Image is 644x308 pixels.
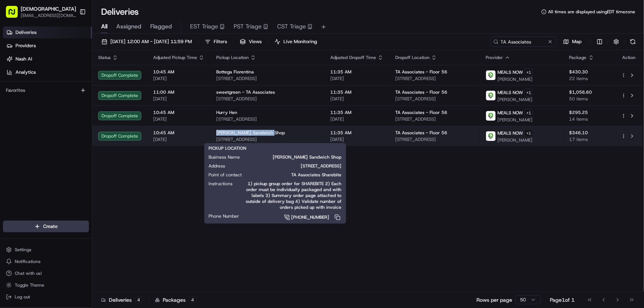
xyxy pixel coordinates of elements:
span: 11:00 AM [153,89,204,95]
div: Favorites [3,84,89,96]
span: Toggle Theme [15,282,44,288]
button: Create [3,221,89,232]
span: [PERSON_NAME] [497,117,533,123]
span: [STREET_ADDRESS] [216,116,318,122]
span: [PERSON_NAME] [497,76,533,82]
span: Status [98,55,111,60]
span: 11:35 AM [330,130,383,136]
img: melas_now_logo.png [486,111,496,121]
button: Map [560,37,585,47]
div: Deliveries [101,296,143,304]
span: [STREET_ADDRESS] [395,116,474,122]
span: EST Triage [190,22,218,31]
button: +1 [524,109,533,117]
span: All times are displayed using EDT timezone [548,9,635,15]
span: 11:35 AM [330,69,383,75]
button: Toggle Theme [3,280,89,290]
span: Instructions [209,181,233,187]
a: 💻API Documentation [59,104,121,117]
img: Nash [7,7,22,22]
img: melas_now_logo.png [486,70,496,80]
h1: Deliveries [101,6,139,18]
div: 4 [135,297,143,303]
span: [DATE] [153,96,204,102]
button: Log out [3,292,89,302]
span: [PERSON_NAME] Sandwich Shop [216,130,285,136]
span: Pickup Location [216,55,249,60]
button: Live Monitoring [271,37,320,47]
span: [STREET_ADDRESS] [216,76,318,82]
span: TA Associates - Floor 56 [395,89,447,95]
span: Flagged [150,22,172,31]
span: [DATE] [153,116,204,122]
span: 11:35 AM [330,110,383,115]
input: Clear [19,48,122,55]
span: Views [249,38,262,45]
button: +1 [524,129,533,137]
span: Knowledge Base [15,107,56,114]
span: [STREET_ADDRESS] [237,163,342,169]
span: [DATE] [330,76,383,82]
span: PST Triage [234,22,262,31]
span: [PHONE_NUMBER] [292,214,330,220]
span: [PERSON_NAME] Sandwich Shop [252,154,342,160]
span: [DATE] [330,116,383,122]
span: Adjusted Dropoff Time [330,55,376,60]
span: 50 items [569,96,609,102]
span: $1,056.60 [569,89,609,95]
img: 1736555255976-a54dd68f-1ca7-489b-9aae-adbdc363a1c4 [7,70,21,84]
span: [PERSON_NAME] [497,137,533,143]
span: API Documentation [70,107,118,114]
span: Address [209,163,225,169]
span: MEALS NOW [497,90,523,96]
a: Deliveries [3,27,92,38]
span: Map [572,38,582,45]
span: Provider [486,55,503,60]
span: Providers [16,42,36,49]
span: Dropoff Location [395,55,430,60]
div: 💻 [62,108,68,114]
span: TA Associates - Floor 56 [395,69,447,75]
button: +1 [524,89,533,97]
button: Notifications [3,256,89,267]
div: Start new chat [25,70,121,78]
span: 11:35 AM [330,89,383,95]
span: CST Triage [277,22,306,31]
span: Chat with us! [15,270,42,276]
span: TA Associates Sharebite [254,172,342,178]
a: 📗Knowledge Base [4,104,59,117]
span: Log out [15,294,30,300]
div: Action [621,55,637,60]
p: Rows per page [476,296,512,304]
span: Filters [214,38,227,45]
span: Adjusted Pickup Time [153,55,197,60]
button: Refresh [628,37,638,47]
span: [STREET_ADDRESS] [216,136,318,142]
span: Create [43,223,58,230]
input: Type to search [490,37,557,47]
span: 22 items [569,76,609,82]
span: Assigned [116,22,141,31]
a: Analytics [3,66,92,78]
button: Settings [3,245,89,255]
span: [DEMOGRAPHIC_DATA] [21,5,76,13]
div: We're available if you need us! [25,78,93,84]
span: Notifications [15,259,41,264]
span: Settings [15,247,31,253]
span: [DATE] [330,96,383,102]
span: 17 items [569,136,609,142]
button: [EMAIL_ADDRESS][DOMAIN_NAME] [21,13,76,18]
span: 10:45 AM [153,69,204,75]
span: 1) pickup group order for SHAREBITE 2) Each order must be individually packaged and with labels 3... [245,181,342,210]
span: 10:45 AM [153,130,204,136]
button: [DEMOGRAPHIC_DATA][EMAIL_ADDRESS][DOMAIN_NAME] [3,3,76,21]
div: Packages [155,296,197,304]
span: Package [569,55,587,60]
span: Live Monitoring [283,38,317,45]
span: sweetgreen - TA Associates [216,89,275,95]
button: Filters [202,37,230,47]
a: Nash AI [3,53,92,65]
span: [DATE] [153,136,204,142]
button: Chat with us! [3,268,89,278]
